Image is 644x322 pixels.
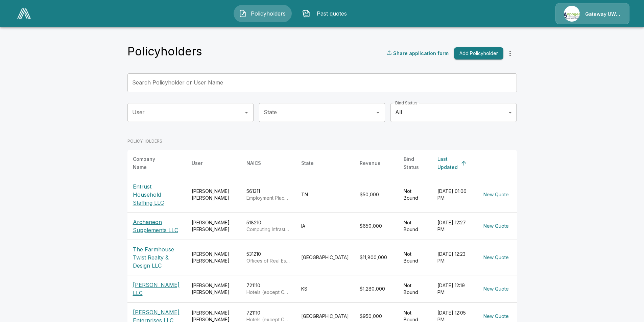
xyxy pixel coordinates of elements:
div: User [192,159,202,167]
img: Policyholders Icon [239,9,247,18]
td: $11,800,000 [354,240,398,275]
p: [PERSON_NAME] LLC [133,281,181,297]
p: Share application form [393,50,449,57]
p: Offices of Real Estate Agents and Brokers [246,257,290,264]
div: NAICS [246,159,261,167]
div: Last Updated [437,155,458,171]
td: $650,000 [354,212,398,240]
p: The Farmhouse Twist Realty & Design LLC [133,245,181,270]
p: Archaneon Supplements LLC [133,218,181,234]
p: Computing Infrastructure Providers, Data Processing, Web Hosting, and Related Services [246,226,290,233]
button: Add Policyholder [454,47,503,60]
th: Bind Status [398,150,432,177]
td: [DATE] 12:23 PM [432,240,475,275]
h4: Policyholders [127,44,202,58]
div: State [301,159,314,167]
td: TN [296,177,354,212]
td: Not Bound [398,240,432,275]
td: Not Bound [398,275,432,302]
div: [PERSON_NAME] [PERSON_NAME] [192,188,236,201]
button: Open [242,108,251,117]
p: Employment Placement Agencies [246,195,290,201]
div: 518210 [246,219,290,233]
button: New Quote [481,189,511,201]
img: AA Logo [17,8,31,19]
td: [GEOGRAPHIC_DATA] [296,240,354,275]
button: more [503,47,517,60]
div: [PERSON_NAME] [PERSON_NAME] [192,219,236,233]
td: [DATE] 12:19 PM [432,275,475,302]
td: [DATE] 01:06 PM [432,177,475,212]
p: POLICYHOLDERS [127,138,517,144]
button: New Quote [481,220,511,232]
a: Add Policyholder [451,47,503,60]
td: $50,000 [354,177,398,212]
label: Bind Status [395,100,417,106]
p: Hotels (except Casino Hotels) and Motels [246,289,290,296]
button: New Quote [481,251,511,264]
td: IA [296,212,354,240]
div: 721110 [246,282,290,296]
button: New Quote [481,283,511,295]
button: Policyholders IconPolicyholders [234,5,292,22]
span: Policyholders [249,9,287,18]
img: Past quotes Icon [302,9,310,18]
div: Revenue [360,159,381,167]
span: Past quotes [313,9,350,18]
td: Not Bound [398,177,432,212]
div: Company Name [133,155,169,171]
div: [PERSON_NAME] [PERSON_NAME] [192,251,236,264]
div: 531210 [246,251,290,264]
td: Not Bound [398,212,432,240]
div: 561311 [246,188,290,201]
div: [PERSON_NAME] [PERSON_NAME] [192,282,236,296]
td: $1,280,000 [354,275,398,302]
div: All [390,103,517,122]
td: [DATE] 12:27 PM [432,212,475,240]
p: Entrust Household Staffing LLC [133,182,181,207]
td: KS [296,275,354,302]
button: Open [373,108,383,117]
button: Past quotes IconPast quotes [297,5,355,22]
